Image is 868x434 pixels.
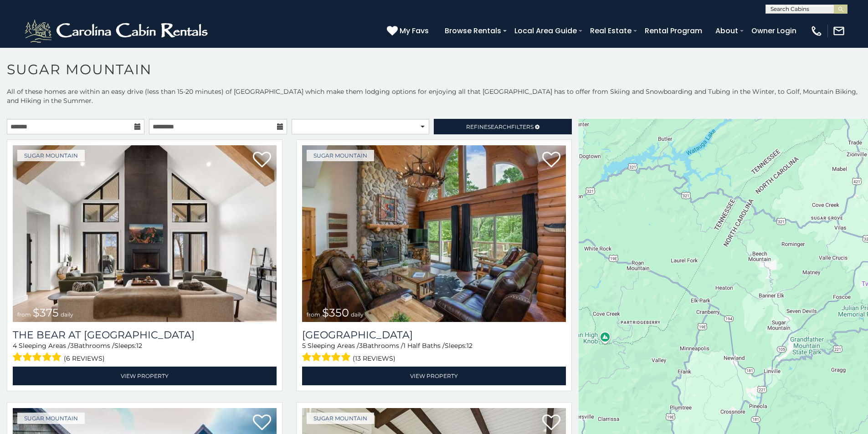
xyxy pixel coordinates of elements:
a: Add to favorites [253,151,271,170]
a: Grouse Moor Lodge from $350 daily [302,145,566,322]
img: White-1-2.png [23,17,212,45]
span: 4 [13,342,17,350]
span: Refine Filters [466,123,534,130]
a: Sugar Mountain [307,150,374,161]
a: Browse Rentals [440,23,506,39]
div: Sleeping Areas / Bathrooms / Sleeps: [13,341,277,364]
span: 3 [70,342,74,350]
a: The Bear At Sugar Mountain from $375 daily [13,145,277,322]
a: View Property [13,367,277,385]
a: View Property [302,367,566,385]
h3: The Bear At Sugar Mountain [13,329,277,341]
span: $375 [33,306,59,319]
a: Owner Login [747,23,801,39]
a: My Favs [387,25,431,37]
a: Add to favorites [253,414,271,433]
span: My Favs [400,25,429,36]
a: Add to favorites [542,151,560,170]
img: The Bear At Sugar Mountain [13,145,277,322]
a: Sugar Mountain [17,150,85,161]
a: RefineSearchFilters [434,119,571,134]
span: 1 Half Baths / [403,342,445,350]
span: daily [61,311,73,318]
span: Search [488,123,511,130]
a: About [711,23,743,39]
span: $350 [322,306,349,319]
a: Local Area Guide [510,23,581,39]
span: 12 [467,342,473,350]
img: phone-regular-white.png [810,25,823,37]
span: 5 [302,342,306,350]
a: Add to favorites [542,414,560,433]
div: Sleeping Areas / Bathrooms / Sleeps: [302,341,566,364]
img: Grouse Moor Lodge [302,145,566,322]
span: from [17,311,31,318]
a: The Bear At [GEOGRAPHIC_DATA] [13,329,277,341]
span: 12 [136,342,142,350]
span: 3 [359,342,363,350]
a: Sugar Mountain [17,413,85,424]
a: Real Estate [586,23,636,39]
span: (6 reviews) [64,352,105,364]
span: from [307,311,320,318]
span: (13 reviews) [353,352,395,364]
h3: Grouse Moor Lodge [302,329,566,341]
a: [GEOGRAPHIC_DATA] [302,329,566,341]
a: Rental Program [640,23,707,39]
a: Sugar Mountain [307,413,374,424]
span: daily [351,311,364,318]
img: mail-regular-white.png [832,25,845,37]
